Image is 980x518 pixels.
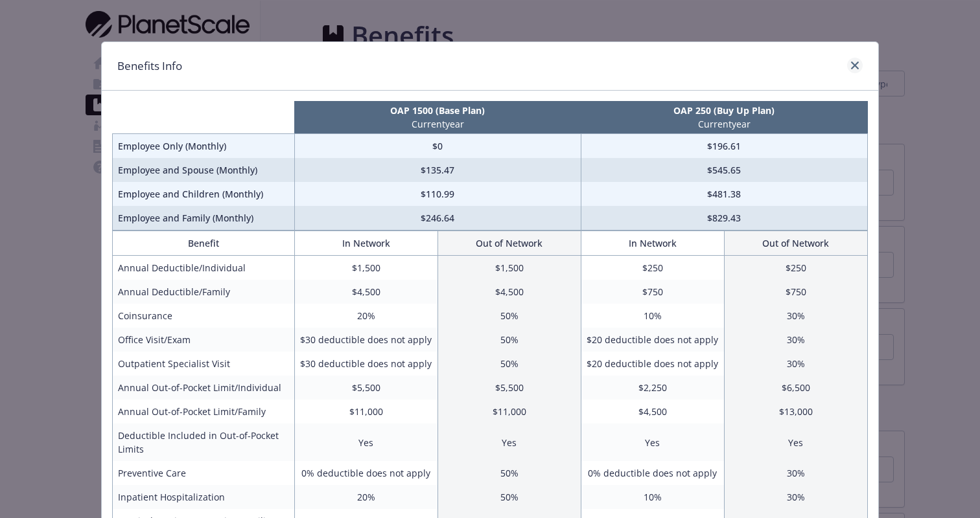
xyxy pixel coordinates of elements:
td: 10% [581,485,724,509]
td: $250 [581,256,724,280]
h1: Benefits Info [117,58,182,74]
td: Employee and Children (Monthly) [113,182,295,206]
td: $5,500 [437,376,581,400]
th: In Network [581,231,724,256]
td: Annual Out-of-Pocket Limit/Individual [113,376,295,400]
td: $829.43 [581,206,867,231]
td: Employee Only (Monthly) [113,134,295,159]
th: Benefit [113,231,295,256]
td: $4,500 [437,280,581,304]
td: $110.99 [294,182,581,206]
td: Preventive Care [113,461,295,485]
td: $545.65 [581,158,867,182]
td: 20% [294,304,437,328]
td: $246.64 [294,206,581,231]
td: $750 [581,280,724,304]
td: $4,500 [294,280,437,304]
td: 50% [437,485,581,509]
td: Outpatient Specialist Visit [113,352,295,376]
td: $750 [724,280,867,304]
td: 0% deductible does not apply [294,461,437,485]
td: 30% [724,328,867,352]
td: $30 deductible does not apply [294,352,437,376]
td: Yes [294,423,437,461]
td: $20 deductible does not apply [581,328,724,352]
td: Deductible Included in Out-of-Pocket Limits [113,423,295,461]
p: Current year [297,117,578,131]
td: Inpatient Hospitalization [113,485,295,509]
td: Employee and Family (Monthly) [113,206,295,231]
td: Annual Deductible/Family [113,280,295,304]
td: $30 deductible does not apply [294,328,437,352]
td: $20 deductible does not apply [581,352,724,376]
th: Out of Network [437,231,581,256]
td: 30% [724,461,867,485]
td: $1,500 [437,256,581,280]
td: 30% [724,485,867,509]
th: intentionally left blank [113,101,295,134]
td: $6,500 [724,376,867,400]
td: Annual Deductible/Individual [113,256,295,280]
p: OAP 1500 (Base Plan) [297,104,578,117]
td: Coinsurance [113,304,295,328]
td: $2,250 [581,376,724,400]
td: Yes [724,423,867,461]
td: Annual Out-of-Pocket Limit/Family [113,400,295,423]
td: 20% [294,485,437,509]
td: $11,000 [437,400,581,423]
p: Current year [583,117,865,131]
p: OAP 250 (Buy Up Plan) [583,104,865,117]
td: $13,000 [724,400,867,423]
td: $5,500 [294,376,437,400]
td: $250 [724,256,867,280]
td: 50% [437,304,581,328]
td: 50% [437,461,581,485]
td: $481.38 [581,182,867,206]
td: $0 [294,134,581,159]
td: Office Visit/Exam [113,328,295,352]
td: $4,500 [581,400,724,423]
td: Employee and Spouse (Monthly) [113,158,295,182]
td: Yes [581,423,724,461]
td: $196.61 [581,134,867,159]
td: Yes [437,423,581,461]
th: Out of Network [724,231,867,256]
th: In Network [294,231,437,256]
td: $135.47 [294,158,581,182]
td: 0% deductible does not apply [581,461,724,485]
td: $1,500 [294,256,437,280]
a: close [847,58,863,73]
td: 10% [581,304,724,328]
td: 30% [724,352,867,376]
td: 50% [437,328,581,352]
td: 50% [437,352,581,376]
td: 30% [724,304,867,328]
td: $11,000 [294,400,437,423]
